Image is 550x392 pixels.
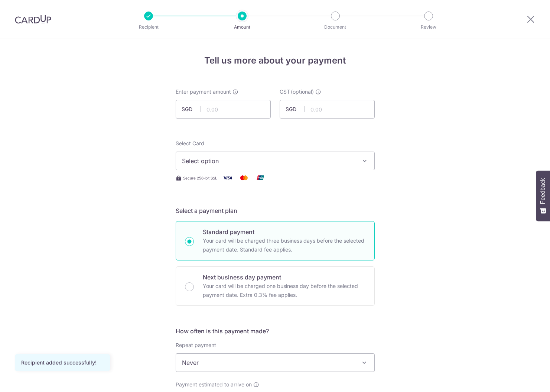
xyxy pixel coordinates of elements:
[540,178,546,204] span: Feedback
[176,327,375,336] h5: How often is this payment made?
[176,354,374,372] span: Never
[401,23,456,31] p: Review
[182,156,355,165] span: Select option
[308,23,363,31] p: Document
[203,236,365,254] p: Your card will be charged three business days before the selected payment date. Standard fee appl...
[176,88,231,95] span: Enter payment amount
[286,106,305,113] span: SGD
[291,88,314,95] span: (optional)
[203,273,365,282] p: Next business day payment
[203,227,365,236] p: Standard payment
[253,173,268,182] img: Union Pay
[176,54,375,67] h4: Tell us more about your payment
[15,15,51,24] img: CardUp
[121,23,176,31] p: Recipient
[280,88,290,95] span: GST
[237,173,251,182] img: Mastercard
[176,152,375,170] button: Select option
[176,341,216,349] label: Repeat payment
[536,171,550,221] button: Feedback - Show survey
[220,173,235,182] img: Visa
[502,370,543,388] iframe: Opens a widget where you can find more information
[182,106,201,113] span: SGD
[183,175,217,181] span: Secure 256-bit SSL
[176,353,375,372] span: Never
[176,100,271,119] input: 0.00
[21,359,104,366] div: Recipient added successfully!
[176,381,252,388] span: Payment estimated to arrive on
[203,282,365,299] p: Your card will be charged one business day before the selected payment date. Extra 0.3% fee applies.
[215,23,270,31] p: Amount
[176,206,375,215] h5: Select a payment plan
[176,140,204,146] span: translation missing: en.payables.payment_networks.credit_card.summary.labels.select_card
[280,100,375,119] input: 0.00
